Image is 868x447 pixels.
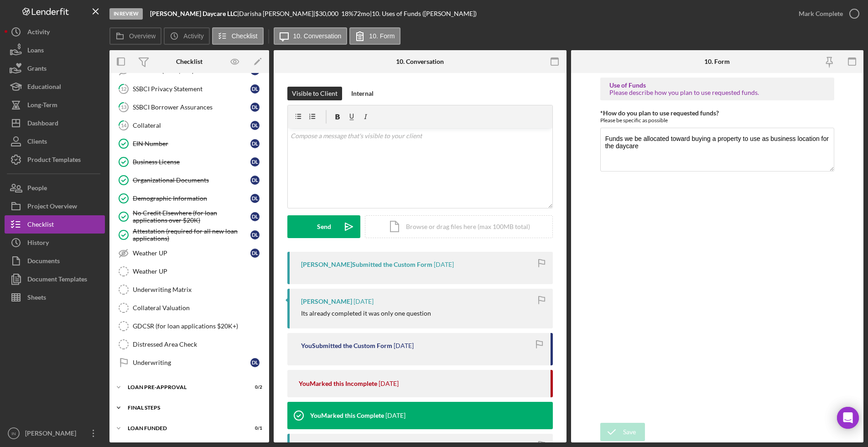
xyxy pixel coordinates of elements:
[394,342,414,349] time: 2025-08-12 04:56
[27,252,60,272] div: Documents
[133,286,264,293] div: Underwriting Matrix
[150,10,239,17] div: |
[396,58,444,65] div: 10. Conversation
[133,359,250,366] div: Underwriting
[301,261,432,268] div: [PERSON_NAME] Submitted the Custom Form
[5,151,105,169] a: Product Templates
[114,135,265,153] a: EIN NumberDL
[609,89,825,96] div: Please describe how you plan to use requested funds.
[114,171,265,189] a: Organizational DocumentsDL
[133,177,250,184] div: Organizational Documents
[301,310,431,317] div: Its already completed it was only one question
[600,117,834,124] div: Please be specific as possible
[623,423,636,441] div: Save
[341,10,353,17] div: 18 %
[23,424,82,445] div: [PERSON_NAME]
[27,288,46,309] div: Sheets
[5,179,105,197] button: People
[114,153,265,171] a: Business LicenseDL
[5,197,105,215] button: Project Overview
[27,270,87,291] div: Document Templates
[5,114,105,132] button: Dashboard
[250,157,260,166] div: D L
[114,335,265,353] a: Distressed Area Check
[129,32,156,40] label: Overview
[114,208,265,226] a: No Credit Elsewhere (for loan applications over $20K)DL
[11,431,16,436] text: IN
[27,234,49,254] div: History
[5,23,105,41] button: Activity
[133,158,250,166] div: Business License
[315,10,338,17] span: $30,000
[351,87,374,100] div: Internal
[27,132,47,153] div: Clients
[121,86,126,92] tspan: 12
[250,139,260,148] div: D L
[121,122,127,128] tspan: 14
[133,209,250,224] div: No Credit Elsewhere (for loan applications over $20K)
[121,104,126,110] tspan: 13
[114,281,265,299] a: Underwriting Matrix
[133,85,250,93] div: SSBCI Privacy Statement
[246,385,262,390] div: 0 / 2
[250,230,260,239] div: D L
[385,412,405,419] time: 2025-06-05 15:28
[369,32,395,40] label: 10. Form
[299,380,377,387] div: You Marked this Incomplete
[349,27,400,45] button: 10. Form
[114,189,265,208] a: Demographic InformationDL
[301,298,352,305] div: [PERSON_NAME]
[27,96,57,116] div: Long-Term
[5,78,105,96] button: Educational
[133,322,264,330] div: GDCSR (for loan applications $20K+)
[114,317,265,335] a: GDCSR (for loan applications $20K+)
[114,353,265,372] a: UnderwritingDL
[434,261,454,268] time: 2025-08-18 12:03
[250,194,260,203] div: D L
[250,249,260,258] div: D L
[114,116,265,135] a: 14CollateralDL
[5,41,105,59] button: Loans
[176,58,203,65] div: Checklist
[5,132,105,151] a: Clients
[250,103,260,112] div: D L
[250,84,260,94] div: D L
[310,412,384,419] div: You Marked this Complete
[5,270,105,288] button: Document Templates
[27,41,44,62] div: Loans
[133,104,250,111] div: SSBCI Borrower Assurances
[250,121,260,130] div: D L
[114,226,265,244] a: Attestation (required for all new loan applications)DL
[114,299,265,317] a: Collateral Valuation
[183,32,203,40] label: Activity
[274,27,348,45] button: 10. Conversation
[232,32,258,40] label: Checklist
[133,268,264,275] div: Weather UP
[287,215,360,238] button: Send
[609,82,825,89] div: Use of Funds
[370,10,477,17] div: | 10. Uses of Funds ([PERSON_NAME])
[837,407,859,429] div: Open Intercom Messenger
[5,59,105,78] a: Grants
[5,424,105,442] button: IN[PERSON_NAME]
[600,109,719,117] label: *How do you plan to use requested funds?
[250,212,260,221] div: D L
[347,87,378,100] button: Internal
[27,23,50,43] div: Activity
[353,10,370,17] div: 72 mo
[5,234,105,252] button: History
[109,27,161,45] button: Overview
[5,96,105,114] a: Long-Term
[5,288,105,307] a: Sheets
[27,59,47,80] div: Grants
[250,176,260,185] div: D L
[164,27,209,45] button: Activity
[133,304,264,312] div: Collateral Valuation
[317,215,331,238] div: Send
